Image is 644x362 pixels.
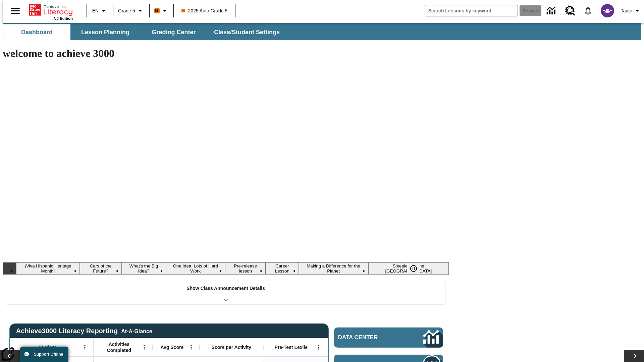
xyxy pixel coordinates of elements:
[118,7,135,14] span: Grade 5
[314,342,324,352] button: Open Menu
[621,7,632,14] span: Tauto
[80,262,122,275] button: Slide 2 Cars of the Future?
[140,24,207,40] button: Grading Center
[72,24,139,40] button: Lesson Planning
[97,341,141,353] span: Activities Completed
[121,327,152,335] div: At-A-Glance
[425,5,518,16] input: search field
[368,262,449,275] button: Slide 8 Sleepless in the Animal Kingdom
[186,342,196,352] button: Open Menu
[39,344,56,350] span: Student
[3,24,286,40] div: SubNavbar
[34,352,63,357] span: Support Offline
[54,16,73,20] span: NJ Edition
[152,5,171,17] button: Boost Class color is orange. Change class color
[338,334,401,341] span: Data Center
[618,5,644,17] button: Profile/Settings
[597,2,618,19] button: Select a new avatar
[3,23,641,40] div: SubNavbar
[160,344,183,350] span: Avg Score
[624,350,644,362] button: Lesson carousel, Next
[16,262,80,275] button: Slide 1 ¡Viva Hispanic Heritage Month!
[543,2,561,20] a: Data Center
[115,5,147,17] button: Grade: Grade 5, Select a grade
[155,6,159,15] span: B
[89,5,111,17] button: Language: EN, Select a language
[299,262,368,275] button: Slide 7 Making a Difference for the Planet
[3,47,449,60] h1: welcome to achieve 3000
[20,347,68,362] button: Support Offline
[225,262,266,275] button: Slide 5 Pre-release lesson
[266,262,299,275] button: Slide 6 Career Lesson
[334,327,443,348] a: Data Center
[212,344,252,350] span: Score per Activity
[29,3,73,16] a: Home
[80,342,90,352] button: Open Menu
[601,4,614,17] img: avatar image
[29,2,73,20] div: Home
[407,262,427,275] div: Pause
[122,262,166,275] button: Slide 3 What's the Big Idea?
[5,1,25,21] button: Open side menu
[407,262,420,275] button: Pause
[16,327,152,335] span: Achieve3000 Literacy Reporting
[186,285,265,292] p: Show Class Announcement Details
[181,7,228,14] span: 2025 Auto Grade 5
[166,262,225,275] button: Slide 4 One Idea, Lots of Hard Work
[6,281,445,304] div: Show Class Announcement Details
[139,342,149,352] button: Open Menu
[275,344,308,350] span: Pre-Test Lexile
[561,2,579,20] a: Resource Center, Will open in new tab
[209,24,285,40] button: Class/Student Settings
[3,24,70,40] button: Dashboard
[92,7,99,14] span: EN
[579,2,597,19] a: Notifications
